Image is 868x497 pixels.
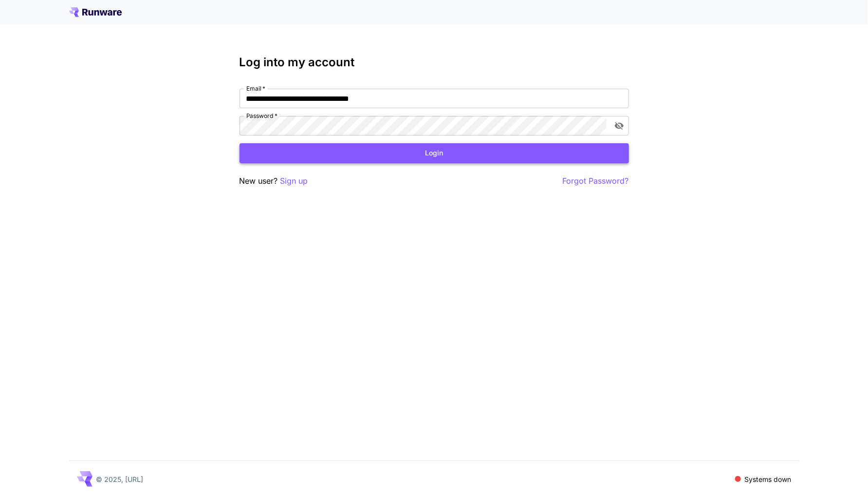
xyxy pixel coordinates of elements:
[240,56,629,69] h3: Log into my account
[96,474,144,484] p: © 2025, [URL]
[280,175,308,187] button: Sign up
[246,84,265,93] label: Email
[240,143,629,163] button: Login
[610,117,628,134] button: toggle password visibility
[563,175,629,187] button: Forgot Password?
[745,474,792,484] p: Systems down
[240,175,308,187] p: New user?
[246,112,277,120] label: Password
